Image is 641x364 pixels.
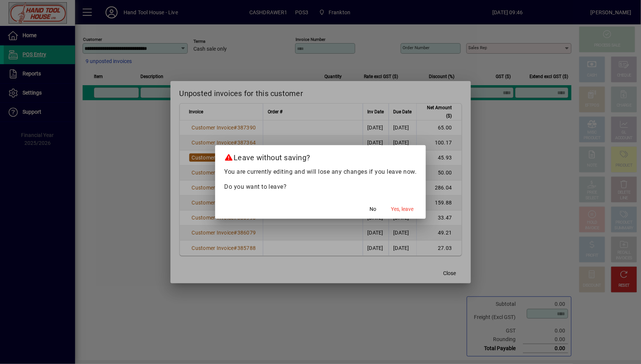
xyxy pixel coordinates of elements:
[215,145,426,167] h2: Leave without saving?
[370,205,377,213] span: No
[361,202,385,216] button: No
[224,167,417,176] p: You are currently editing and will lose any changes if you leave now.
[391,205,414,213] span: Yes, leave
[224,182,417,191] p: Do you want to leave?
[388,202,417,216] button: Yes, leave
